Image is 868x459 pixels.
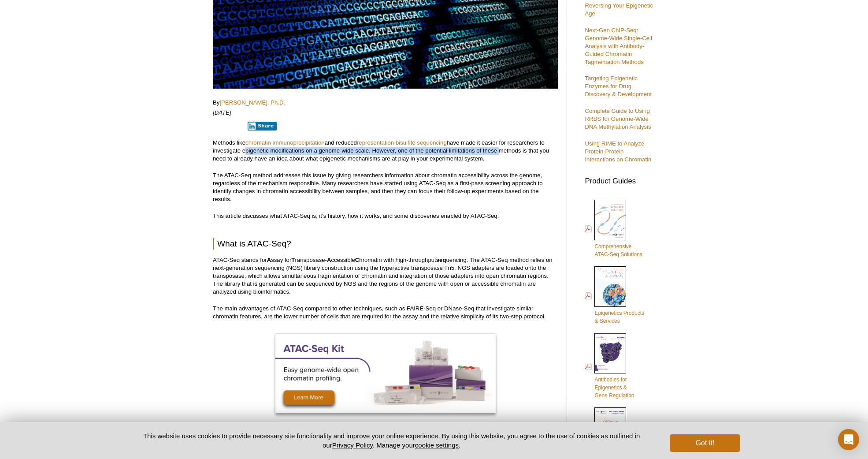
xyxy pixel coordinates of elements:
p: This website uses cookies to provide necessary site functionality and improve your online experie... [128,431,655,450]
a: Reversing Your Epigenetic Age [585,2,653,17]
a: chromatin immunoprecipitation [245,139,325,146]
p: The ATAC-Seq method addresses this issue by giving researchers information about chromatin access... [213,172,558,203]
span: Antibodies for Epigenetics & Gene Regulation [594,377,634,399]
button: Share [248,122,277,131]
a: Privacy Policy [332,441,373,449]
strong: A [267,257,271,263]
h3: Product Guides [585,172,655,185]
a: [PERSON_NAME], Ph.D. [219,99,285,106]
a: Next-Gen ChIP-Seq: Genome-Wide Single-Cell Analysis with Antibody-Guided Chromatin Tagmentation M... [585,27,652,65]
p: By [213,99,558,107]
img: Epi_brochure_140604_cover_web_70x200 [594,266,626,307]
p: This article discusses what ATAC-Seq is, it’s history, how it works, and some discoveries enabled... [213,212,558,220]
div: Open Intercom Messenger [838,429,859,450]
a: ComprehensiveATAC-Seq Solutions [585,199,642,260]
em: [DATE] [213,109,231,116]
iframe: X Post Button [213,121,241,130]
h2: What is ATAC-Seq? [213,238,558,250]
img: Comprehensive ATAC-Seq Solutions [594,200,626,241]
img: Rec_prots_140604_cover_web_70x200 [594,407,626,448]
p: ATAC-Seq stands for ssay for ransposase- ccessible hromatin with high-throughput uencing. The ATA... [213,256,558,296]
img: Abs_epi_2015_cover_web_70x200 [594,333,626,373]
strong: seq [436,257,446,263]
span: Comprehensive ATAC-Seq Solutions [594,243,642,257]
a: representation bisulfite sequencing [357,139,447,146]
p: Methods like and reduced have made it easier for researchers to investigate epigenetic modificati... [213,139,558,163]
strong: C [355,257,360,263]
strong: A [327,257,331,263]
a: Using RIME to Analyze Protein-Protein Interactions on Chromatin [585,140,651,163]
a: Antibodies forEpigenetics &Gene Regulation [585,332,634,400]
strong: T [291,257,295,263]
a: Targeting Epigenetic Enzymes for Drug Discovery & Development [585,75,652,97]
button: Got it! [670,434,740,452]
a: Complete Guide to Using RRBS for Genome-Wide DNA Methylation Analysis [585,108,651,130]
span: Epigenetics Products & Services [594,310,644,324]
button: cookie settings [415,441,459,449]
p: The main advantages of ATAC-Seq compared to other techniques, such as FAIRE-Seq or DNase-Seq that... [213,305,558,321]
img: ATAC-Seq Kit [275,334,496,413]
a: Epigenetics Products& Services [585,265,644,326]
